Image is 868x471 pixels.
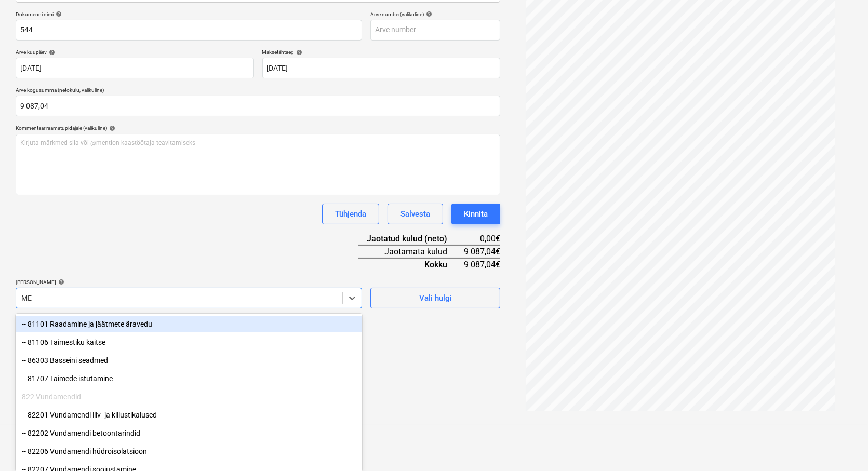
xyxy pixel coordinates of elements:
[262,49,501,56] div: Maksetähtaeg
[370,288,500,308] button: Vali hulgi
[16,49,254,56] div: Arve kuupäev
[47,49,55,56] span: help
[464,207,488,221] div: Kinnita
[358,258,464,271] div: Kokku
[400,207,430,221] div: Salvesta
[16,352,362,369] div: -- 86303 Basseini seadmed
[16,316,362,332] div: -- 81101 Raadamine ja jäätmete äravedu
[16,87,500,96] p: Arve kogusumma (netokulu, valikuline)
[16,443,362,460] div: -- 82206 Vundamendi hüdroisolatsioon
[16,370,362,387] div: -- 81707 Taimede istutamine
[464,233,500,245] div: 0,00€
[464,258,500,271] div: 9 087,04€
[16,407,362,423] div: -- 82201 Vundamendi liiv- ja killustikalused
[358,233,464,245] div: Jaotatud kulud (neto)
[16,279,362,286] div: [PERSON_NAME]
[16,58,254,78] input: Arve kuupäeva pole määratud.
[107,125,115,131] span: help
[295,49,303,56] span: help
[16,96,500,116] input: Arve kogusumma (netokulu, valikuline)
[16,388,362,405] div: 822 Vundamendid
[424,11,432,17] span: help
[464,245,500,258] div: 9 087,04€
[56,279,64,285] span: help
[451,204,500,224] button: Kinnita
[816,421,868,471] iframe: Chat Widget
[322,204,379,224] button: Tühjenda
[16,334,362,351] div: -- 81106 Taimestiku kaitse
[335,207,366,221] div: Tühjenda
[54,11,62,17] span: help
[388,204,443,224] button: Salvesta
[262,58,501,78] input: Tähtaega pole määratud
[419,291,452,305] div: Vali hulgi
[370,11,500,18] div: Arve number (valikuline)
[16,425,362,441] div: -- 82202 Vundamendi betoontarindid
[358,245,464,258] div: Jaotamata kulud
[16,20,362,41] input: Dokumendi nimi
[16,11,362,18] div: Dokumendi nimi
[370,20,500,41] input: Arve number
[16,125,500,131] div: Kommentaar raamatupidajale (valikuline)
